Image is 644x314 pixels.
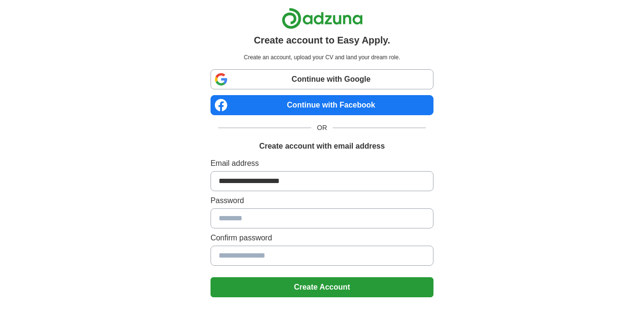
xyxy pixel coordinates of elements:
button: Create Account [211,277,433,297]
span: OR [311,123,333,133]
label: Password [211,195,433,206]
h1: Create account to Easy Apply. [254,33,391,47]
img: Adzuna logo [282,8,363,29]
label: Confirm password [211,232,433,244]
h1: Create account with email address [259,141,385,152]
a: Continue with Facebook [211,95,433,115]
label: Email address [211,158,433,169]
p: Create an account, upload your CV and land your dream role. [212,53,432,62]
a: Continue with Google [211,69,433,89]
